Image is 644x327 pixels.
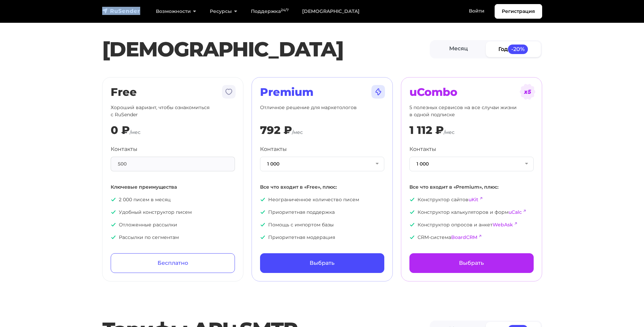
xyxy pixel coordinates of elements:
a: Войти [462,4,491,18]
span: /мес [130,129,141,135]
span: /мес [292,129,303,135]
img: icon-ok.svg [409,222,415,227]
a: Бесплатно [111,253,235,273]
p: Помощь с импортом базы [260,221,384,228]
h2: Free [111,86,235,99]
img: tarif-ucombo.svg [519,84,536,100]
p: Все что входит в «Premium», плюс: [409,184,534,191]
button: 1 000 [409,157,534,171]
p: Ключевые преимущества [111,184,235,191]
span: -20% [508,45,528,54]
a: Месяц [431,41,486,57]
p: 2 000 писем в месяц [111,196,235,203]
div: 0 ₽ [111,124,130,137]
p: Конструктор опросов и анкет [409,221,534,228]
a: uKit [468,196,478,203]
div: 792 ₽ [260,124,292,137]
a: Ресурсы [203,4,244,18]
a: Год [486,41,541,57]
p: Все что входит в «Free», плюс: [260,184,384,191]
p: Рассылки по сегментам [111,234,235,241]
img: icon-ok.svg [409,197,415,202]
span: /мес [444,129,455,135]
h1: [DEMOGRAPHIC_DATA] [102,37,430,62]
a: Возможности [149,4,203,18]
img: icon-ok.svg [111,222,116,227]
img: icon-ok.svg [409,235,415,240]
p: Хороший вариант, чтобы ознакомиться с RuSender [111,104,235,118]
p: Приоритетная поддержка [260,209,384,216]
p: Удобный конструктор писем [111,209,235,216]
p: Отложенные рассылки [111,221,235,228]
p: Конструктор сайтов [409,196,534,203]
img: icon-ok.svg [409,209,415,215]
div: 1 112 ₽ [409,124,444,137]
img: icon-ok.svg [111,209,116,215]
p: Приоритетная модерация [260,234,384,241]
img: icon-ok.svg [111,197,116,202]
a: Поддержка24/7 [244,4,295,18]
img: icon-ok.svg [260,197,265,202]
p: Конструктор калькуляторов и форм [409,209,534,216]
h2: uCombo [409,86,534,99]
p: Неограниченное количество писем [260,196,384,203]
img: tarif-free.svg [221,84,237,100]
a: Выбрать [409,253,534,273]
a: Выбрать [260,253,384,273]
a: WebAsk [493,222,513,228]
p: Отличное решение для маркетологов [260,104,384,118]
img: icon-ok.svg [260,235,265,240]
label: Контакты [409,145,436,153]
a: Регистрация [495,4,542,19]
img: icon-ok.svg [260,222,265,227]
a: BoardCRM [451,234,477,240]
label: Контакты [111,145,137,153]
p: 5 полезных сервисов на все случаи жизни в одной подписке [409,104,534,118]
a: uCalc [509,209,522,215]
button: 1 000 [260,157,384,171]
img: RuSender [102,7,140,14]
a: [DEMOGRAPHIC_DATA] [295,4,366,18]
img: icon-ok.svg [260,209,265,215]
img: icon-ok.svg [111,235,116,240]
p: CRM-система [409,234,534,241]
sup: 24/7 [281,8,289,12]
img: tarif-premium.svg [370,84,386,100]
h2: Premium [260,86,384,99]
label: Контакты [260,145,287,153]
